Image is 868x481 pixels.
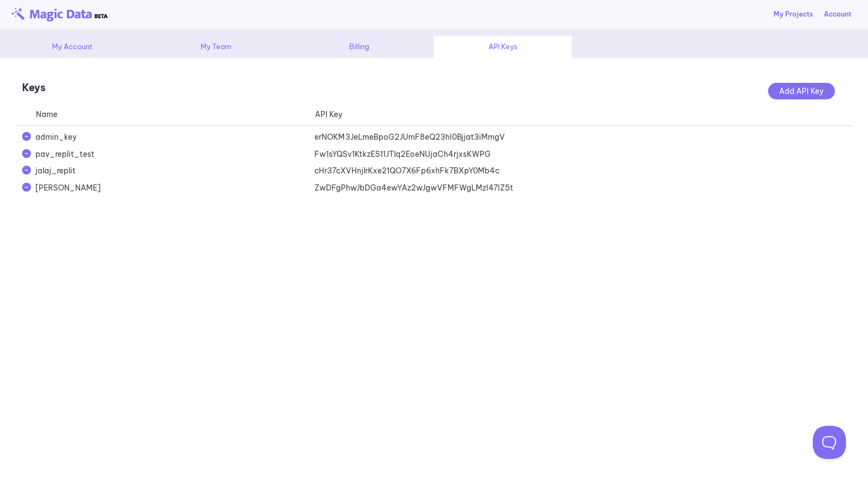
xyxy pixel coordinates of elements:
div: ZwDFgPhwJbDGa4ewYAz2wJgwVFMFWgLMzl47IZ5t [308,182,587,193]
a: My Projects [774,9,813,19]
div: cHr37cXVHnjlrKxe21QO7X6Fp6xhFk7BXpY0Mb4c [308,165,587,176]
div: Billing [290,36,428,58]
p: Keys [22,80,846,95]
div: My Account [3,36,141,58]
div: erNOKM3JeLmeBpoG2JUmF8eQ23hI0Bjjat3iMmgV [308,131,587,142]
div: Fw1sYQSv1KtkzES11JTlq2EoeNUjaCh4rjxsKWPG [308,149,587,160]
div: admin_key [29,131,308,142]
iframe: Toggle Customer Support [813,426,846,459]
div: Name [15,109,294,120]
img: beta-logo.png [11,7,108,22]
div: Add API Key [768,83,835,99]
div: Account [824,9,851,19]
div: API Key [294,109,574,120]
div: API Keys [434,36,572,58]
div: My Team [146,36,285,58]
div: jalaj_replit [29,165,308,176]
div: pav_replit_test [29,149,308,160]
div: [PERSON_NAME] [29,182,308,193]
